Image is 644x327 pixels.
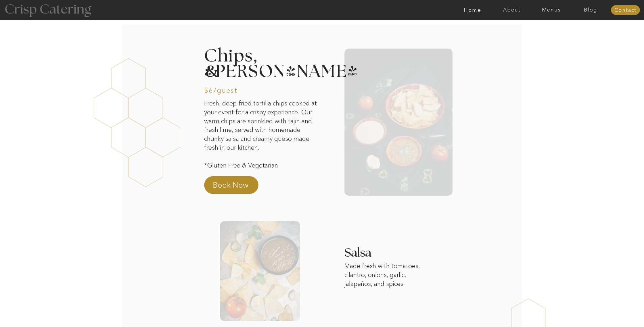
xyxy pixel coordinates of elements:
a: Home [453,7,492,13]
h2: & [205,63,316,80]
p: Made fresh with tomatoes, cilantro, onions, garlic, jalapeños, and spices [344,262,430,295]
p: Fresh, deep-fried tortilla chips cooked at your event for a crispy experience. Our warm chips are... [204,99,318,189]
a: Menus [532,7,571,13]
a: Contact [611,7,640,13]
h2: Chips, [PERSON_NAME] [204,49,315,80]
h3: Salsa [344,247,440,253]
a: Book Now [213,180,263,194]
a: Blog [571,7,610,13]
a: About [492,7,532,13]
h3: $6/guest [204,87,237,93]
